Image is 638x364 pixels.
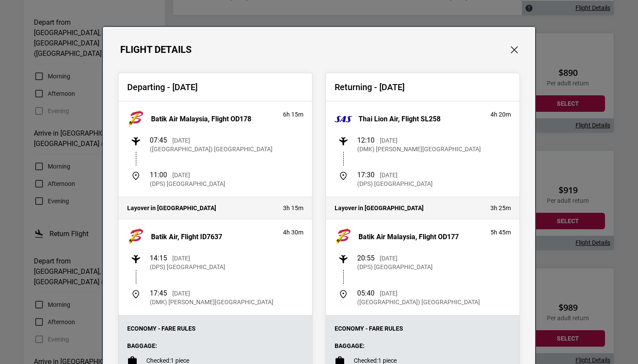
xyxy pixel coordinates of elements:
[490,228,511,237] p: 5h 45m
[490,110,511,119] p: 4h 20m
[357,263,433,271] p: (DPS) [GEOGRAPHIC_DATA]
[146,357,171,364] span: Checked:
[357,136,375,144] span: 12:10
[509,44,520,55] button: Close
[380,171,398,179] p: [DATE]
[150,263,225,271] p: (DPS) [GEOGRAPHIC_DATA]
[490,204,511,212] p: 3h 25m
[335,82,511,92] h2: Returning - [DATE]
[120,44,192,55] h1: Flight Details
[357,298,480,306] p: ([GEOGRAPHIC_DATA]) [GEOGRAPHIC_DATA]
[358,115,441,123] h3: Thai Lion Air, Flight SL258
[335,342,365,349] strong: Baggage:
[283,204,303,212] p: 3h 15m
[150,254,167,262] span: 14:15
[283,228,303,237] p: 4h 30m
[127,228,145,245] img: Batik Air
[380,136,398,145] p: [DATE]
[357,171,375,179] span: 17:30
[150,179,225,188] p: (DPS) [GEOGRAPHIC_DATA]
[172,254,190,263] p: [DATE]
[283,110,303,119] p: 6h 15m
[335,110,352,127] img: Thai Lion Air
[335,228,352,245] img: Batik Air Malaysia
[150,298,273,306] p: (DMK) [PERSON_NAME][GEOGRAPHIC_DATA]
[380,289,398,298] p: [DATE]
[358,233,459,241] h3: Batik Air Malaysia, Flight OD177
[357,254,375,262] span: 20:55
[357,145,481,153] p: (DMK) [PERSON_NAME][GEOGRAPHIC_DATA]
[127,110,145,127] img: Batik Air Malaysia
[151,115,251,123] h3: Batik Air Malaysia, Flight OD178
[127,205,274,212] h4: Layover in [GEOGRAPHIC_DATA]
[127,342,157,349] strong: Baggage:
[150,171,167,179] span: 11:00
[172,289,190,298] p: [DATE]
[150,289,167,297] span: 17:45
[151,233,222,241] h3: Batik Air, Flight ID7637
[357,289,375,297] span: 05:40
[380,254,398,263] p: [DATE]
[150,145,273,153] p: ([GEOGRAPHIC_DATA]) [GEOGRAPHIC_DATA]
[335,324,511,333] p: Economy - Fare Rules
[127,324,303,333] p: Economy - Fare Rules
[335,205,482,212] h4: Layover in [GEOGRAPHIC_DATA]
[357,179,433,188] p: (DPS) [GEOGRAPHIC_DATA]
[172,136,190,145] p: [DATE]
[150,136,167,144] span: 07:45
[354,357,378,364] span: Checked:
[127,82,303,92] h2: Departing - [DATE]
[172,171,190,179] p: [DATE]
